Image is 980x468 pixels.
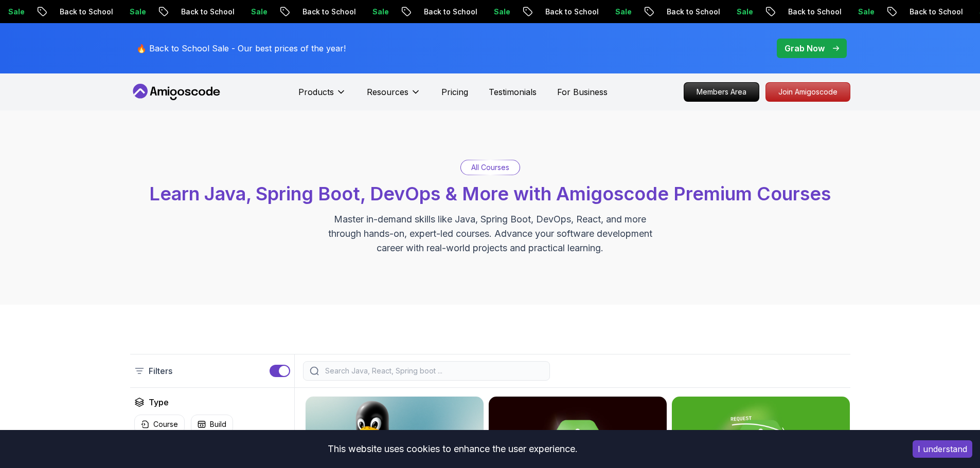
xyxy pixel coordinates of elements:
[766,83,850,101] p: Join Amigoscode
[470,7,503,17] p: Sale
[191,415,233,434] button: Build
[106,7,139,17] p: Sale
[149,396,169,408] h2: Type
[136,42,346,54] p: 🔥 Back to School Sale - Our best prices of the year!
[557,86,608,98] a: For Business
[317,212,663,255] p: Master in-demand skills like Java, Spring Boot, DevOps, React, and more through hands-on, expert-...
[157,7,227,17] p: Back to School
[834,7,867,17] p: Sale
[684,83,759,101] p: Members Area
[210,419,226,429] p: Build
[522,7,592,17] p: Back to School
[489,86,537,98] a: Testimonials
[765,82,850,102] a: Join Amigoscode
[441,86,468,98] a: Pricing
[153,419,178,429] p: Course
[279,7,349,17] p: Back to School
[592,7,625,17] p: Sale
[323,366,543,376] input: Search Java, React, Spring boot ...
[149,182,831,205] span: Learn Java, Spring Boot, DevOps & More with Amigoscode Premium Courses
[8,438,897,460] div: This website uses cookies to enhance the user experience.
[298,86,334,98] p: Products
[785,42,825,54] p: Grab Now
[298,86,346,106] button: Products
[367,86,408,98] p: Resources
[349,7,382,17] p: Sale
[367,86,421,106] button: Resources
[400,7,470,17] p: Back to School
[713,7,746,17] p: Sale
[471,162,509,173] p: All Courses
[764,7,834,17] p: Back to School
[227,7,260,17] p: Sale
[684,82,759,102] a: Members Area
[913,440,972,458] button: Accept cookies
[134,415,185,434] button: Course
[149,365,172,377] p: Filters
[36,7,106,17] p: Back to School
[886,7,956,17] p: Back to School
[643,7,713,17] p: Back to School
